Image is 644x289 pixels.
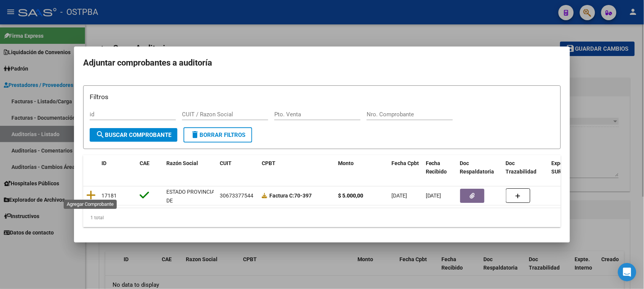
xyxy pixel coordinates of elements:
datatable-header-cell: Doc Respaldatoria [457,155,503,180]
h2: Adjuntar comprobantes a auditoría [83,56,561,70]
span: Monto [338,160,354,166]
datatable-header-cell: Doc Trazabilidad [503,155,549,180]
datatable-header-cell: ID [98,155,137,180]
span: Fecha Cpbt [391,160,419,166]
div: Open Intercom Messenger [618,263,636,281]
datatable-header-cell: Razón Social [163,155,217,180]
datatable-header-cell: CPBT [259,155,335,180]
datatable-header-cell: Fecha Recibido [423,155,457,180]
span: [DATE] [391,193,407,199]
span: Doc Trazabilidad [506,160,537,175]
datatable-header-cell: Monto [335,155,388,180]
div: ESTADO PROVINCIA DE [GEOGRAPHIC_DATA][PERSON_NAME] [166,188,218,222]
span: Fecha Recibido [426,160,447,175]
mat-icon: delete [190,130,200,139]
span: CUIT [220,160,232,166]
span: CAE [140,160,150,166]
div: 1 total [83,208,561,227]
span: Borrar Filtros [190,132,245,138]
span: CPBT [262,160,275,166]
span: Buscar Comprobante [96,132,171,138]
span: Factura C: [269,193,294,199]
span: Razón Social [166,160,198,166]
strong: $ 5.000,00 [338,193,363,199]
button: Buscar Comprobante [90,128,177,142]
span: 30673377544 [220,193,253,199]
span: Expediente SUR Asociado [552,160,586,175]
datatable-header-cell: Expediente SUR Asociado [549,155,591,180]
span: 17181 [101,193,117,199]
datatable-header-cell: CUIT [217,155,259,180]
span: ID [101,160,106,166]
button: Borrar Filtros [184,127,252,143]
mat-icon: search [96,130,105,139]
datatable-header-cell: CAE [137,155,163,180]
datatable-header-cell: Fecha Cpbt [388,155,423,180]
span: Doc Respaldatoria [460,160,494,175]
strong: 70-397 [269,193,312,199]
span: [DATE] [426,193,441,199]
h3: Filtros [90,92,554,102]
